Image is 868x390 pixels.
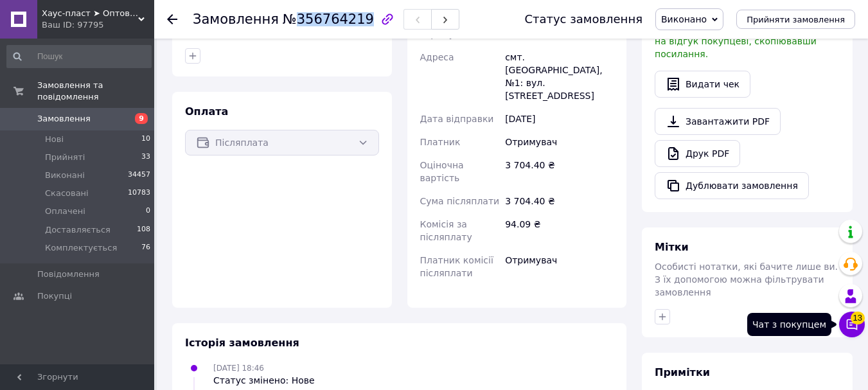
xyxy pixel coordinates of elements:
[502,190,616,213] div: 3 704.40 ₴
[37,80,154,103] span: Замовлення та повідомлення
[839,312,865,337] button: Чат з покупцем13
[655,366,710,378] span: Примітки
[420,255,493,278] span: Платник комісії післяплати
[6,45,152,68] input: Пошук
[655,108,781,135] a: Завантажити PDF
[45,242,117,254] span: Комплектується
[213,374,315,387] div: Статус змінено: Нове
[655,71,750,98] button: Видати чек
[128,170,150,181] span: 34457
[420,196,500,206] span: Сума післяплати
[45,134,64,145] span: Нові
[128,188,150,199] span: 10783
[45,206,85,217] span: Оплачені
[137,224,150,236] span: 108
[45,188,89,199] span: Скасовані
[167,13,177,26] div: Повернутися назад
[193,12,279,27] span: Замовлення
[141,242,150,254] span: 76
[420,219,472,242] span: Комісія за післяплату
[45,224,111,236] span: Доставляється
[42,19,154,31] div: Ваш ID: 97795
[502,213,616,249] div: 94.09 ₴
[655,241,689,253] span: Мітки
[502,107,616,130] div: [DATE]
[655,172,809,199] button: Дублювати замовлення
[420,52,454,62] span: Адреса
[283,12,374,27] span: №356764219
[502,154,616,190] div: 3 704.40 ₴
[420,16,476,39] span: Телефон отримувача
[747,313,831,336] div: Чат з покупцем
[420,137,461,147] span: Платник
[42,8,138,19] span: Хаус-пласт ➤ Оптовий склад госптоварів
[141,152,150,163] span: 33
[655,23,835,59] span: У вас є 29 днів, щоб відправити запит на відгук покупцеві, скопіювавши посилання.
[420,160,464,183] span: Оціночна вартість
[655,140,740,167] a: Друк PDF
[185,105,228,118] span: Оплата
[655,261,838,297] span: Особисті нотатки, які бачите лише ви. З їх допомогою можна фільтрувати замовлення
[502,130,616,154] div: Отримувач
[502,249,616,285] div: Отримувач
[661,14,707,24] span: Виконано
[45,170,85,181] span: Виконані
[146,206,150,217] span: 0
[747,15,845,24] span: Прийняти замовлення
[135,113,148,124] span: 9
[141,134,150,145] span: 10
[37,113,91,125] span: Замовлення
[420,114,494,124] span: Дата відправки
[502,46,616,107] div: смт. [GEOGRAPHIC_DATA], №1: вул. [STREET_ADDRESS]
[851,312,865,324] span: 13
[213,364,264,373] span: [DATE] 18:46
[37,290,72,302] span: Покупці
[185,337,299,349] span: Історія замовлення
[524,13,642,26] div: Статус замовлення
[45,152,85,163] span: Прийняті
[736,10,855,29] button: Прийняти замовлення
[37,269,100,280] span: Повідомлення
